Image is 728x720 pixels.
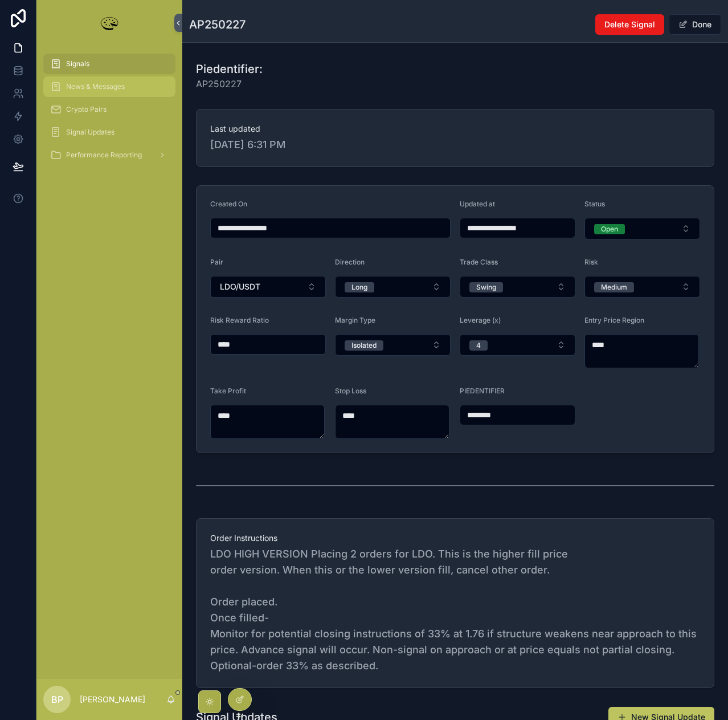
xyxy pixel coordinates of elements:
[98,14,121,32] img: App logo
[335,387,366,395] span: Stop Loss
[51,693,63,706] span: BP
[196,61,263,77] h1: Piedentifier:
[43,54,175,74] a: Signals
[210,316,269,324] span: Risk Reward Ratio
[669,14,721,35] button: Done
[595,14,664,35] button: Delete Signal
[210,276,326,298] button: Select Button
[476,340,481,351] div: 4
[460,316,501,324] span: Leverage (x)
[66,150,142,160] span: Performance Reporting
[335,316,375,324] span: Margin Type
[460,334,575,356] button: Select Button
[66,59,89,68] span: Signals
[210,387,246,395] span: Take Profit
[460,276,575,298] button: Select Button
[43,76,175,97] a: News & Messages
[335,334,451,356] button: Select Button
[460,387,505,395] span: PIEDENTIFIER
[66,128,114,137] span: Signal Updates
[460,200,495,208] span: Updated at
[36,46,182,180] div: scrollable content
[351,282,367,292] div: Long
[351,340,377,351] div: Isolated
[460,258,498,266] span: Trade Class
[604,19,655,30] span: Delete Signal
[584,258,598,266] span: Risk
[210,137,700,153] span: [DATE] 6:31 PM
[584,316,644,324] span: Entry Price Region
[80,694,145,705] p: [PERSON_NAME]
[335,258,365,266] span: Direction
[66,105,107,114] span: Crypto Pairs
[189,17,246,32] h1: AP250227
[210,532,700,544] span: Order Instructions
[584,218,700,239] button: Select Button
[210,123,700,135] span: Last updated
[196,77,263,91] span: AP250227
[66,82,125,91] span: News & Messages
[210,546,700,674] span: LDO HIGH VERSION Placing 2 orders for LDO. This is the higher fill price order version. When this...
[335,276,451,298] button: Select Button
[601,282,627,292] div: Medium
[584,276,700,298] button: Select Button
[476,282,496,292] div: Swing
[601,224,618,234] div: Open
[43,99,175,120] a: Crypto Pairs
[210,258,223,266] span: Pair
[43,122,175,143] a: Signal Updates
[43,145,175,165] a: Performance Reporting
[584,200,605,208] span: Status
[210,200,247,208] span: Created On
[220,281,260,292] span: LDO/USDT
